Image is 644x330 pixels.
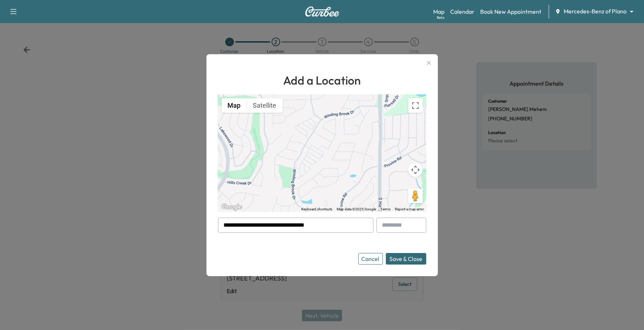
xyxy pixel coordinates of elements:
a: Terms (opens in new tab) [381,207,391,211]
a: Open this area in Google Maps (opens a new window) [220,202,244,212]
a: MapBeta [433,7,444,16]
a: Book New Appointment [480,7,541,16]
button: Show satellite imagery [247,98,283,113]
span: Mercedes-Benz of Plano [564,7,627,16]
div: Beta [437,15,444,20]
button: Map camera controls [408,163,423,177]
span: Map data ©2025 Google [337,207,376,211]
a: Report a map error [395,207,424,211]
img: Curbee Logo [305,7,340,17]
button: Drag Pegman onto the map to open Street View [408,189,423,203]
button: Keyboard shortcuts [302,207,333,212]
button: Toggle fullscreen view [408,98,423,113]
a: Calendar [450,7,474,16]
img: Google [220,202,244,212]
button: Cancel [358,253,383,265]
button: Show street map [222,98,247,113]
button: Save & Close [386,253,426,265]
h1: Add a Location [218,72,426,89]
